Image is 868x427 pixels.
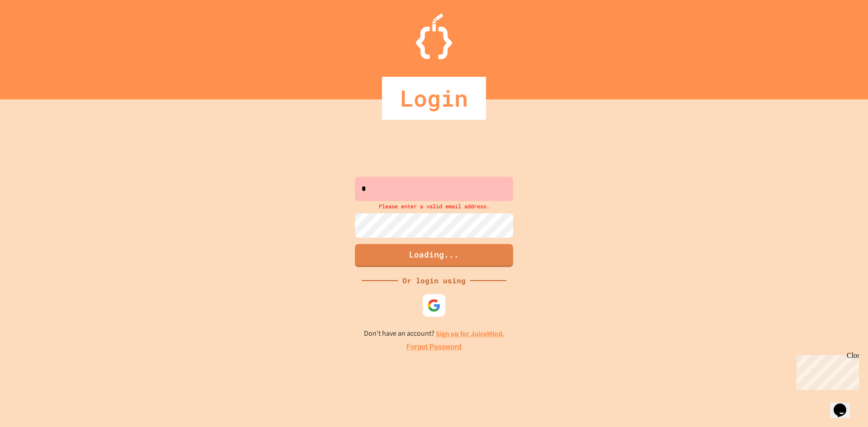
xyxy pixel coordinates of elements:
img: google-icon.svg [427,299,441,312]
button: Loading... [355,244,513,267]
a: Forgot Password [406,342,462,352]
div: Or login using [398,275,470,286]
div: Chat with us now!Close [4,4,62,57]
div: Login [382,77,486,120]
div: Please enter a valid email address. [353,201,515,211]
iframe: chat widget [830,391,859,418]
a: Sign up for JuiceMind. [436,329,505,338]
p: Don't have an account? [364,328,505,339]
iframe: chat widget [793,352,859,390]
img: Logo.svg [416,14,452,59]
